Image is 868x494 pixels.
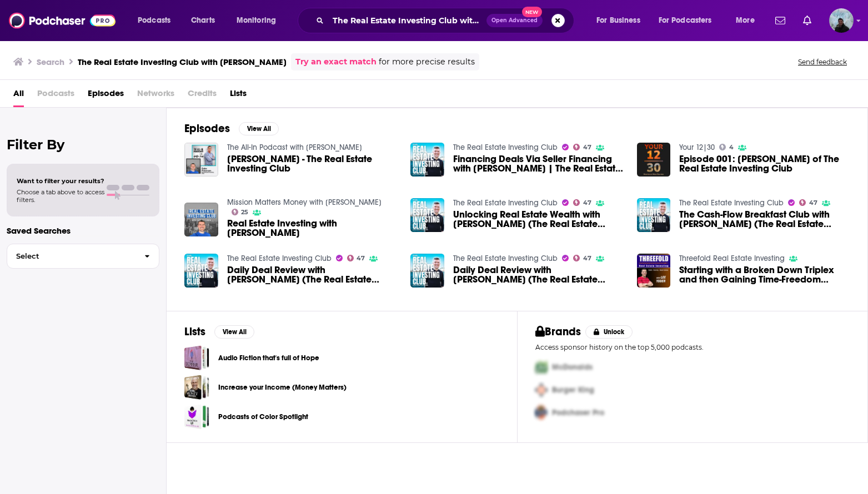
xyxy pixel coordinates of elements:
a: Mission Matters Money with Adam Torres [227,198,382,207]
a: EpisodesView All [184,122,279,135]
img: Episode 001: Gabe Petersen of The Real Estate Investing Club [637,143,671,177]
button: open menu [229,12,290,29]
button: open menu [130,12,185,29]
img: Second Pro Logo [531,379,552,401]
span: [PERSON_NAME] - The Real Estate Investing Club [227,154,398,173]
a: Lists [230,84,247,107]
a: The Real Estate Investing Club [453,198,558,208]
a: Starting with a Broken Down Triplex and then Gaining Time-Freedom Through Real Estate Investing w... [679,265,850,284]
a: 47 [799,199,817,206]
span: Want to filter your results? [17,177,104,185]
button: View All [239,122,279,135]
img: The Cash-Flow Breakfast Club with Omni Casey (The Real Estate Investing Club #270) [637,198,671,232]
span: Real Estate Investing with [PERSON_NAME] [227,219,398,238]
a: Podcasts of Color Spotlight [184,404,209,429]
span: 47 [809,200,817,205]
button: open menu [728,12,769,29]
h2: Lists [184,325,205,339]
button: Send feedback [795,57,850,67]
span: Logged in as DavidWest [829,8,854,33]
img: First Pro Logo [531,356,552,379]
a: Charts [184,12,222,29]
span: Burger King [552,385,594,395]
span: The Cash-Flow Breakfast Club with [PERSON_NAME] (The Real Estate Investing Club #270) [679,210,850,229]
p: Saved Searches [7,225,159,236]
img: Third Pro Logo [531,401,552,424]
span: 47 [583,200,591,205]
h3: The Real Estate Investing Club with [PERSON_NAME] [78,57,287,67]
span: 47 [583,145,591,150]
a: Podchaser - Follow, Share and Rate Podcasts [9,10,116,31]
span: Open Advanced [491,18,538,23]
a: 47 [573,144,591,150]
a: Your 12|30 [679,143,715,152]
img: Daily Deal Review with Eric Martel (The Real Estate Investing Club #116) [184,254,218,288]
img: Unlocking Real Estate Wealth with Eddie Speed (The Real Estate Investing Club #534) [410,198,444,232]
span: Daily Deal Review with [PERSON_NAME] (The Real Estate Investing Club #116) [227,265,398,284]
a: Increase your Income (Money Matters) [184,375,209,400]
button: Show profile menu [829,8,854,33]
span: 25 [241,210,248,215]
a: Gabe Petersen - The Real Estate Investing Club [227,154,398,173]
a: The Real Estate Investing Club [453,254,558,263]
a: Podcasts of Color Spotlight [218,411,308,423]
a: ListsView All [184,325,254,339]
span: For Business [596,13,640,28]
span: McDonalds [552,362,593,372]
a: Audio Fiction that's full of Hope [184,345,209,370]
span: Charts [191,13,215,28]
a: Episode 001: Gabe Petersen of The Real Estate Investing Club [679,154,850,173]
a: Audio Fiction that's full of Hope [218,352,319,364]
span: Podchaser Pro [552,408,604,417]
span: 47 [357,256,365,261]
span: For Podcasters [659,13,712,28]
h2: Episodes [184,122,230,135]
a: The All-In Podcast with Nate Peo [227,143,362,152]
span: for more precise results [379,56,475,68]
span: Networks [137,84,174,107]
img: Gabe Petersen - The Real Estate Investing Club [184,143,218,177]
span: Financing Deals Via Seller Financing with [PERSON_NAME] | The Real Estate Investing Club #65 [453,154,624,173]
span: Episode 001: [PERSON_NAME] of The Real Estate Investing Club [679,154,850,173]
a: 47 [573,199,591,206]
a: Threefold Real Estate Investing [679,254,785,263]
a: Real Estate Investing with Gabe Petersen [227,219,398,238]
a: Show notifications dropdown [771,11,790,30]
span: 4 [729,145,734,150]
a: The Real Estate Investing Club [227,254,332,263]
div: Search podcasts, credits, & more... [308,8,585,33]
img: Starting with a Broken Down Triplex and then Gaining Time-Freedom Through Real Estate Investing w... [637,254,671,288]
a: Show notifications dropdown [799,11,816,30]
a: Financing Deals Via Seller Financing with Gabe Petersen | The Real Estate Investing Club #65 [453,154,624,173]
span: Monitoring [237,13,276,28]
span: Unlocking Real Estate Wealth with [PERSON_NAME] (The Real Estate Investing Club #534) [453,210,624,229]
a: Increase your Income (Money Matters) [218,381,347,394]
span: Podcasts [138,13,170,28]
img: Daily Deal Review with Mark Podolsky (The Real Estate Investing Club #131) [410,254,444,288]
span: More [736,13,755,28]
a: The Real Estate Investing Club [453,143,558,152]
a: Financing Deals Via Seller Financing with Gabe Petersen | The Real Estate Investing Club #65 [410,143,444,177]
a: 47 [573,255,591,261]
span: Select [7,253,136,260]
a: All [13,84,24,107]
a: The Real Estate Investing Club [679,198,784,208]
img: Real Estate Investing with Gabe Petersen [184,203,218,236]
a: Episodes [88,84,124,107]
button: Select [7,244,159,269]
a: 47 [347,255,365,261]
img: User Profile [829,8,854,33]
span: Choose a tab above to access filters. [17,188,104,204]
button: open menu [651,12,728,29]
